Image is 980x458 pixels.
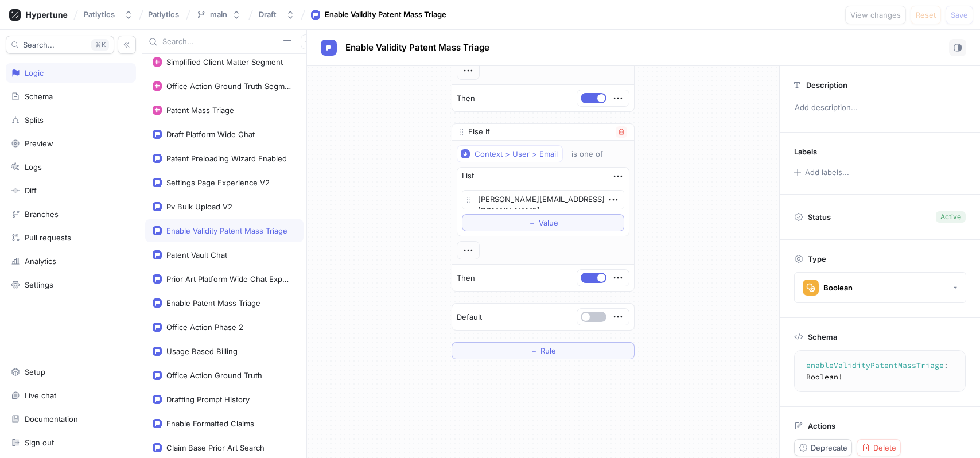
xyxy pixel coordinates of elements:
div: Office Action Ground Truth [166,371,262,380]
textarea: [PERSON_NAME][EMAIL_ADDRESS][DOMAIN_NAME] [462,190,624,209]
div: Analytics [25,257,56,266]
span: ＋ [530,347,538,354]
div: Office Action Ground Truth Segment [166,81,291,91]
span: Rule [540,347,556,354]
div: Enable Patent Mass Triage [166,298,260,308]
div: main [210,10,227,20]
button: is one of [566,145,620,162]
input: Search... [162,36,279,48]
div: Patent Preloading Wizard Enabled [166,154,287,163]
div: Active [940,212,961,222]
span: Patlytics [148,10,179,18]
div: Draft [259,10,277,20]
span: ＋ [528,219,536,226]
div: Sign out [25,438,54,447]
div: Patent Vault Chat [166,250,227,259]
span: Value [539,219,558,226]
div: Diff [25,186,37,195]
div: Logs [25,162,42,172]
div: Setup [25,367,45,377]
div: Enable Formatted Claims [166,419,254,428]
button: main [192,5,246,24]
div: Add labels... [805,169,849,176]
button: Delete [857,439,901,456]
div: Draft Platform Wide Chat [166,130,255,139]
button: Draft [254,5,300,24]
div: Enable Validity Patent Mass Triage [166,226,287,235]
p: Add description... [790,98,970,118]
button: Add labels... [790,165,852,180]
span: View changes [850,11,901,18]
p: Default [457,312,482,323]
p: Else If [468,126,490,138]
p: Status [808,209,831,225]
p: Then [457,93,475,104]
span: Reset [916,11,936,18]
div: Enable Validity Patent Mass Triage [325,9,446,21]
button: ＋Value [462,214,624,231]
button: Patlytics [79,5,138,24]
div: Documentation [25,414,78,424]
div: Splits [25,115,44,125]
button: View changes [845,6,906,24]
div: Pull requests [25,233,71,242]
button: Save [946,6,973,24]
p: Then [457,273,475,284]
div: Logic [25,68,44,77]
span: Deprecate [811,444,847,451]
button: Search...K [6,36,114,54]
span: Delete [873,444,896,451]
div: K [91,39,109,51]
div: Settings Page Experience V2 [166,178,270,187]
button: Reset [911,6,941,24]
span: Save [951,11,968,18]
p: Description [806,80,847,90]
button: Deprecate [794,439,852,456]
div: Branches [25,209,59,219]
button: ＋Rule [452,342,635,359]
div: Prior Art Platform Wide Chat Experience [166,274,291,284]
button: Context > User > Email [457,145,563,162]
p: Labels [794,147,817,156]
a: Documentation [6,409,136,429]
div: Boolean [823,283,853,293]
p: Type [808,254,826,263]
div: Schema [25,92,53,101]
div: List [462,170,474,182]
div: Pv Bulk Upload V2 [166,202,232,211]
div: Preview [25,139,53,148]
button: Boolean [794,272,966,303]
div: Patent Mass Triage [166,106,234,115]
div: Settings [25,280,53,289]
span: Search... [23,41,55,48]
p: Actions [808,421,835,430]
div: Patlytics [84,10,115,20]
div: Drafting Prompt History [166,395,250,404]
div: Claim Base Prior Art Search [166,443,265,452]
div: Simplified Client Matter Segment [166,57,283,67]
div: Live chat [25,391,56,400]
div: is one of [571,149,603,159]
div: Context > User > Email [475,149,558,159]
div: Office Action Phase 2 [166,323,243,332]
p: Schema [808,332,837,341]
div: Usage Based Billing [166,347,238,356]
span: Enable Validity Patent Mass Triage [345,43,489,52]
